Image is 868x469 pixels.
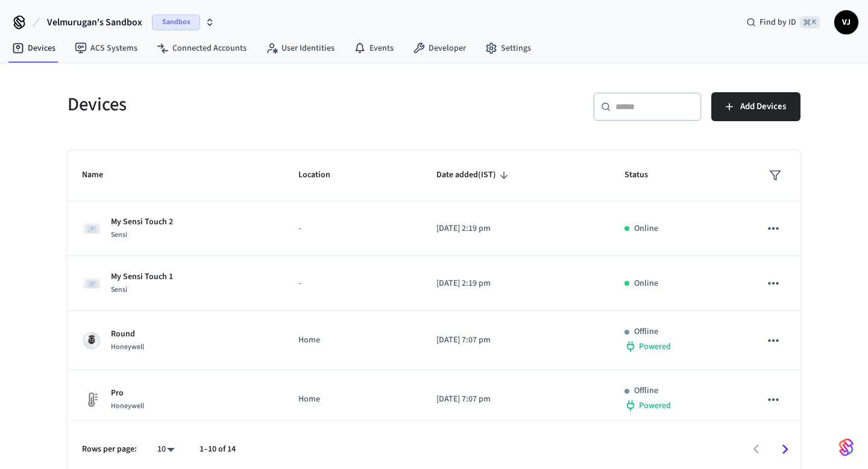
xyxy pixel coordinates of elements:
[740,99,786,115] span: Add Devices
[771,435,799,464] button: Go to next page
[68,92,427,117] h5: Devices
[256,37,344,59] a: User Identities
[82,390,101,409] img: thermostat_fallback
[759,16,796,28] span: Find by ID
[476,37,541,59] a: Settings
[2,37,65,59] a: Devices
[436,334,596,347] p: [DATE] 7:07 pm
[111,401,144,411] span: Honeywell
[111,216,173,228] p: My Sensi Touch 2
[737,11,829,33] div: Find by ID⌘ K
[436,222,596,235] p: [DATE] 2:19 pm
[436,166,512,184] span: Date added(IST)
[152,14,200,30] span: Sandbox
[111,230,127,240] span: Sensi
[298,166,346,184] span: Location
[111,271,173,283] p: My Sensi Touch 1
[82,219,101,238] img: Sensi Smart Thermostat (White)
[82,443,137,456] p: Rows per page:
[298,222,407,235] p: -
[624,166,664,184] span: Status
[834,10,858,34] button: VJ
[111,342,144,352] span: Honeywell
[147,37,256,59] a: Connected Accounts
[835,11,857,33] span: VJ
[111,328,144,341] p: Round
[639,400,671,412] span: Powered
[634,326,658,338] p: Offline
[639,341,671,353] span: Powered
[111,285,127,295] span: Sensi
[298,277,407,290] p: -
[200,443,236,456] p: 1–10 of 14
[800,16,820,28] span: ⌘ K
[82,274,101,293] img: Sensi Smart Thermostat (White)
[82,331,101,350] img: honeywell_round
[111,387,144,400] p: Pro
[65,37,147,59] a: ACS Systems
[436,393,596,406] p: [DATE] 7:07 pm
[634,277,658,290] p: Online
[47,15,142,30] span: Velmurugan's Sandbox
[839,438,854,457] img: SeamLogoGradient.69752ec5.svg
[711,92,800,121] button: Add Devices
[436,277,596,290] p: [DATE] 2:19 pm
[344,37,403,59] a: Events
[82,166,119,184] span: Name
[634,222,658,235] p: Online
[403,37,476,59] a: Developer
[298,393,407,406] p: Home
[298,334,407,347] p: Home
[634,385,658,397] p: Offline
[151,441,180,458] div: 10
